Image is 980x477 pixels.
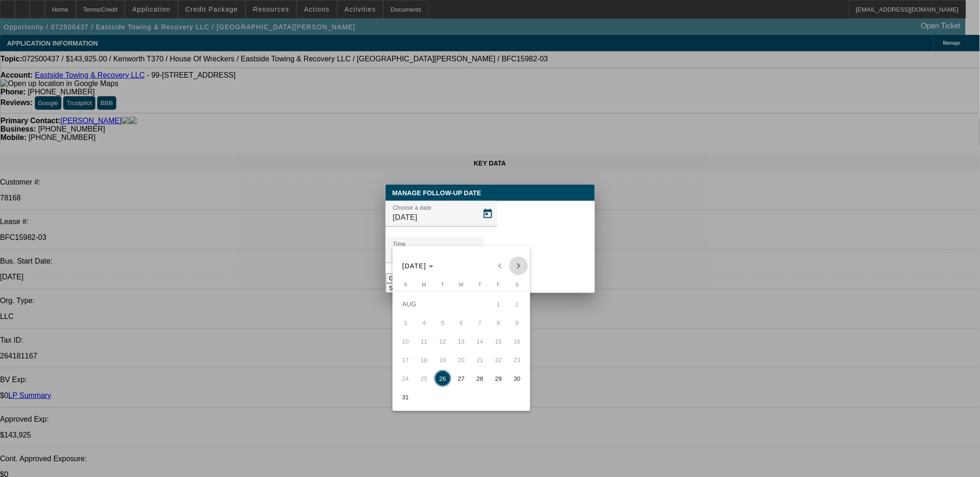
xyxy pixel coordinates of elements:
button: August 3, 2025 [396,313,415,332]
span: 29 [490,370,507,387]
button: August 15, 2025 [489,332,508,351]
span: 6 [453,314,470,331]
span: 5 [434,314,451,331]
button: August 22, 2025 [489,351,508,369]
button: August 27, 2025 [452,369,471,388]
button: August 9, 2025 [508,313,527,332]
span: 3 [397,314,414,331]
span: 10 [397,333,414,350]
span: M [422,282,426,287]
button: August 23, 2025 [508,351,527,369]
span: 9 [509,314,526,331]
button: August 14, 2025 [471,332,489,351]
span: 4 [416,314,433,331]
button: August 31, 2025 [396,388,415,406]
span: 7 [472,314,488,331]
button: August 29, 2025 [489,369,508,388]
span: 1 [490,296,507,312]
span: W [459,282,464,287]
span: 22 [490,351,507,368]
button: August 25, 2025 [415,369,433,388]
span: 12 [434,333,451,350]
button: August 7, 2025 [471,313,489,332]
button: August 6, 2025 [452,313,471,332]
span: T [479,282,482,287]
button: August 20, 2025 [452,351,471,369]
span: 31 [397,389,414,405]
button: August 5, 2025 [433,313,452,332]
span: 13 [453,333,470,350]
button: August 17, 2025 [396,351,415,369]
span: 19 [434,351,451,368]
span: 15 [490,333,507,350]
button: August 16, 2025 [508,332,527,351]
span: T [441,282,445,287]
span: 8 [490,314,507,331]
button: August 13, 2025 [452,332,471,351]
span: 18 [416,351,433,368]
td: AUG [396,295,489,313]
button: August 24, 2025 [396,369,415,388]
button: August 4, 2025 [415,313,433,332]
button: August 19, 2025 [433,351,452,369]
span: 20 [453,351,470,368]
button: August 8, 2025 [489,313,508,332]
button: Choose month and year [399,258,437,274]
button: August 30, 2025 [508,369,527,388]
span: 23 [509,351,526,368]
span: 21 [472,351,488,368]
span: 24 [397,370,414,387]
span: F [497,282,500,287]
button: August 11, 2025 [415,332,433,351]
button: August 26, 2025 [433,369,452,388]
span: 2 [509,296,526,312]
span: 27 [453,370,470,387]
span: 17 [397,351,414,368]
span: 25 [416,370,433,387]
span: 11 [416,333,433,350]
span: 14 [472,333,488,350]
span: 30 [509,370,526,387]
button: August 28, 2025 [471,369,489,388]
span: S [515,282,519,287]
button: August 2, 2025 [508,295,527,313]
span: S [404,282,407,287]
span: 26 [434,370,451,387]
span: [DATE] [402,262,427,270]
button: Next month [509,257,528,275]
span: 28 [472,370,488,387]
button: August 12, 2025 [433,332,452,351]
button: August 21, 2025 [471,351,489,369]
button: August 1, 2025 [489,295,508,313]
button: August 18, 2025 [415,351,433,369]
button: August 10, 2025 [396,332,415,351]
span: 16 [509,333,526,350]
